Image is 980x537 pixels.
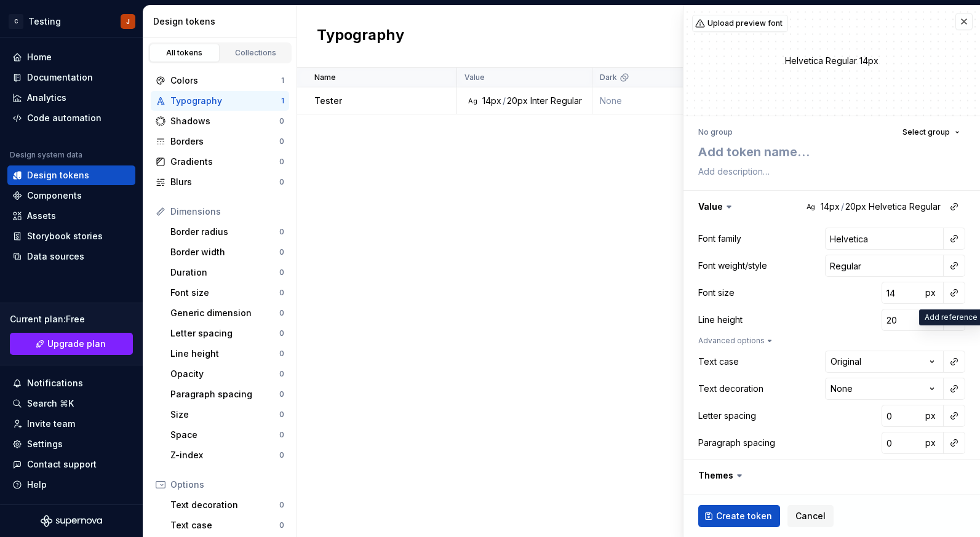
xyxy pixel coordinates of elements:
a: Components [7,186,135,205]
span: px [925,287,936,298]
a: Shadows0 [151,111,289,131]
div: Settings [27,438,63,450]
div: Colors [170,74,281,87]
div: Font weight/style [698,260,767,272]
a: Analytics [7,88,135,108]
a: Borders0 [151,132,289,151]
div: Generic dimension [170,307,279,319]
div: Ag [806,202,816,212]
div: 0 [279,308,284,318]
div: Border radius [170,226,279,238]
a: Gradients0 [151,152,289,172]
div: 0 [279,288,284,298]
a: Font size0 [165,283,289,303]
div: Search ⌘K [27,397,74,410]
a: Data sources [7,247,135,266]
div: Font size [698,287,735,299]
div: Font size [170,287,279,299]
div: Collections [225,48,287,58]
a: Opacity0 [165,364,289,384]
div: Invite team [27,418,75,430]
a: Storybook stories [7,226,135,246]
h2: Typography [317,25,404,47]
div: Letter spacing [698,410,756,422]
div: Assets [27,210,56,222]
button: CTestingJ [2,8,140,34]
button: Search ⌘K [7,394,135,413]
a: Colors1 [151,71,289,90]
div: Border width [170,246,279,258]
input: 14 [882,282,922,304]
div: Space [170,429,279,441]
a: Home [7,47,135,67]
a: Settings [7,434,135,454]
div: 1 [281,76,284,86]
div: 0 [279,157,284,167]
a: Documentation [7,68,135,87]
span: Upload preview font [707,18,783,28]
div: Inter [530,95,548,107]
div: Regular [551,95,582,107]
div: Line height [170,348,279,360]
p: Name [314,73,336,82]
div: 0 [279,450,284,460]
div: 0 [279,137,284,146]
button: Create token [698,505,780,527]
td: None [592,87,728,114]
a: Size0 [165,405,289,424]
a: Design tokens [7,165,135,185]
span: px [925,410,936,421]
div: Borders [170,135,279,148]
div: Blurs [170,176,279,188]
div: 0 [279,430,284,440]
p: Tester [314,95,342,107]
p: Dark [600,73,617,82]
svg: Supernova Logo [41,515,102,527]
button: px [922,434,939,451]
button: Notifications [7,373,135,393]
span: Cancel [795,510,826,522]
div: Text case [698,356,739,368]
div: 20px [507,95,528,107]
span: px [925,437,936,448]
div: Shadows [170,115,279,127]
div: C [9,14,23,29]
button: Upgrade plan [10,333,133,355]
div: Text decoration [698,383,763,395]
button: Advanced options [698,336,775,346]
div: Data sources [27,250,84,263]
div: Letter spacing [170,327,279,340]
div: Home [27,51,52,63]
a: Generic dimension0 [165,303,289,323]
div: 0 [279,177,284,187]
div: Opacity [170,368,279,380]
div: Line height [698,314,743,326]
a: Text case0 [165,515,289,535]
a: Text decoration0 [165,495,289,515]
div: Options [170,479,284,491]
div: Font family [698,233,741,245]
div: Ag [468,96,477,106]
input: 20 [882,309,922,331]
span: Select group [902,127,950,137]
p: Value [464,73,485,82]
a: Blurs0 [151,172,289,192]
div: Help [27,479,47,491]
div: 0 [279,116,284,126]
div: Text decoration [170,499,279,511]
a: Border radius0 [165,222,289,242]
div: Z-index [170,449,279,461]
a: Paragraph spacing0 [165,384,289,404]
div: 1 [281,96,284,106]
a: Space0 [165,425,289,445]
div: Documentation [27,71,93,84]
div: Size [170,408,279,421]
div: Components [27,189,82,202]
div: Storybook stories [27,230,103,242]
div: 0 [279,410,284,420]
div: / [503,95,506,107]
span: Create token [716,510,772,522]
div: 0 [279,520,284,530]
input: 0 [882,432,922,454]
a: Code automation [7,108,135,128]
